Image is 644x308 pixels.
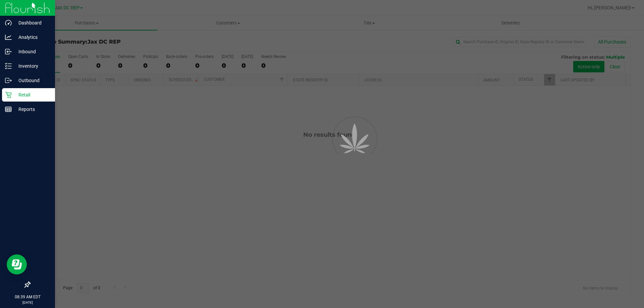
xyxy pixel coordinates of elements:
inline-svg: Analytics [5,34,12,41]
inline-svg: Dashboard [5,19,12,26]
p: Retail [12,91,52,99]
inline-svg: Outbound [5,77,12,84]
p: Reports [12,105,52,113]
iframe: Resource center [7,254,27,274]
p: Dashboard [12,19,52,27]
inline-svg: Retail [5,91,12,98]
p: [DATE] [3,300,52,305]
p: Outbound [12,76,52,84]
p: Analytics [12,33,52,41]
inline-svg: Inbound [5,48,12,55]
p: Inbound [12,48,52,56]
inline-svg: Reports [5,106,12,113]
inline-svg: Inventory [5,63,12,69]
p: Inventory [12,62,52,70]
p: 08:39 AM EDT [3,294,52,300]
